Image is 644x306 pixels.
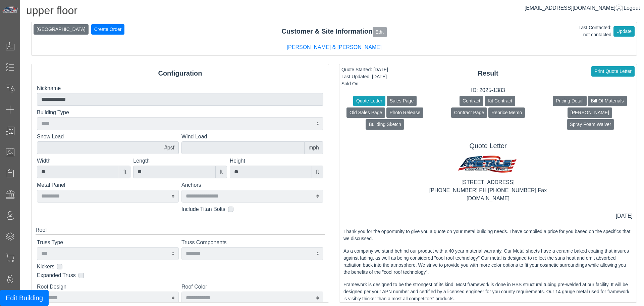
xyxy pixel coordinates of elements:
[568,107,612,118] button: [PERSON_NAME]
[119,166,130,178] div: ft
[343,228,633,242] p: Thank you for the opportunity to give you a quote on your metal building needs. I have compiled a...
[32,26,637,37] div: Customer & Site Information
[339,86,637,94] div: ID: 2025-1383
[366,119,404,130] button: Building Sketch
[312,166,323,178] div: ft
[91,24,125,35] button: Create Order
[553,96,586,106] button: Pricing Detail
[451,107,487,118] button: Contract Page
[304,141,323,154] div: mph
[34,24,89,35] button: [GEOGRAPHIC_DATA]
[460,96,483,106] button: Contract
[287,44,382,50] a: [PERSON_NAME] & [PERSON_NAME]
[160,141,179,154] div: #psf
[613,26,635,37] button: Update
[525,4,640,12] div: |
[181,238,323,247] label: Truss Components
[133,157,227,165] label: Length
[567,119,614,130] button: Spray Foam Waiver
[346,107,385,118] button: Old Sales Page
[181,283,323,291] label: Roof Color
[525,5,622,11] a: [EMAIL_ADDRESS][DOMAIN_NAME]
[2,6,19,13] img: Metals Direct Inc Logo
[37,157,130,165] label: Width
[485,96,515,106] button: Kit Contract
[343,281,633,302] p: Framework is designed to be the strongest of its kind. Most framework is done in HSS structural t...
[591,66,635,77] button: Print Quote Letter
[343,178,633,203] div: [STREET_ADDRESS] [PHONE_NUMBER] PH [PHONE_NUMBER] Fax [DOMAIN_NAME]
[37,181,179,189] label: Metal Panel
[616,212,633,220] div: [DATE]
[37,271,76,279] label: Expanded Truss
[26,4,642,19] h1: upper floor
[37,238,179,247] label: Truss Type
[353,96,385,106] button: Quote Letter
[343,248,633,276] p: As a company we stand behind our product with a 40 year material warranty. Our Metal sheets have ...
[32,68,329,78] div: Configuration
[341,66,388,73] div: Quote Started: [DATE]
[386,107,423,118] button: Photo Release
[579,24,611,38] div: Last Contacted: not contacted
[37,84,323,92] label: Nickname
[373,27,387,37] button: Edit
[37,263,54,271] label: Kickers
[488,107,525,118] button: Reprice Memo
[341,73,388,80] div: Last Updated: [DATE]
[181,133,323,141] label: Wind Load
[624,5,640,11] span: Logout
[341,80,388,87] div: Sold On:
[588,96,627,106] button: Bill Of Materials
[36,226,325,234] div: Roof
[455,152,521,178] img: MD logo
[387,96,417,106] button: Sales Page
[215,166,227,178] div: ft
[181,181,323,189] label: Anchors
[37,108,323,117] label: Building Type
[230,157,323,165] label: Height
[37,133,179,141] label: Snow Load
[339,68,637,78] div: Result
[181,205,225,213] label: Include Titan Bolts
[37,283,179,291] label: Roof Design
[343,142,633,150] h5: Quote Letter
